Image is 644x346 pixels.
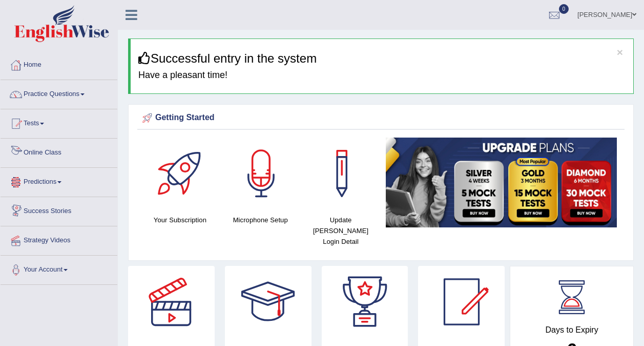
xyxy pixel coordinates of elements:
h4: Update [PERSON_NAME] Login Detail [306,215,376,247]
h4: Microphone Setup [225,215,296,225]
a: Strategy Videos [1,226,117,252]
a: Tests [1,109,117,135]
a: Online Class [1,139,117,164]
div: Getting Started [140,110,622,126]
a: Home [1,51,117,76]
span: 0 [559,4,569,14]
a: Predictions [1,168,117,194]
a: Success Stories [1,197,117,223]
img: small5.jpg [386,138,617,227]
a: Your Account [1,256,117,281]
h4: Have a pleasant time! [138,70,626,81]
h4: Your Subscription [145,215,215,225]
button: × [617,47,623,57]
h3: Successful entry in the system [138,52,626,65]
h4: Days to Expiry [522,325,622,335]
a: Practice Questions [1,80,117,106]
